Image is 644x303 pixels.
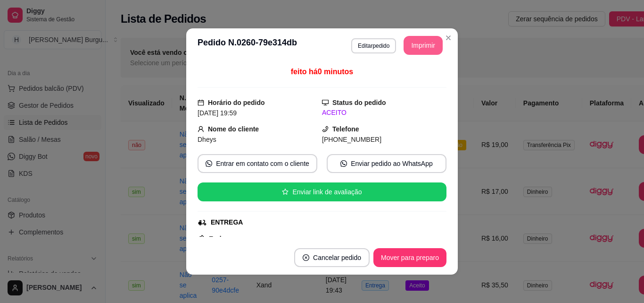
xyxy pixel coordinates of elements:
[198,109,237,117] span: [DATE] 19:59
[322,136,381,143] span: [PHONE_NUMBER]
[441,30,456,45] button: Close
[198,126,204,132] span: user
[332,99,386,106] strong: Status do pedido
[322,126,329,132] span: phone
[322,99,329,106] span: desktop
[322,108,446,118] div: ACEITO
[198,136,216,143] span: Dheys
[198,154,317,173] button: whats-appEntrar em contato com o cliente
[198,234,205,242] span: pushpin
[208,125,259,133] strong: Nome do cliente
[327,154,446,173] button: whats-appEnviar pedido ao WhatsApp
[340,160,347,167] span: whats-app
[198,36,297,55] h3: Pedido N. 0260-79e314db
[303,254,309,261] span: close-circle
[282,189,289,195] span: star
[351,38,396,53] button: Editarpedido
[291,68,353,76] span: feito há 0 minutos
[404,36,443,55] button: Imprimir
[206,160,212,167] span: whats-app
[198,99,204,106] span: calendar
[211,217,243,227] div: ENTREGA
[198,182,446,201] button: starEnviar link de avaliação
[294,248,370,267] button: close-circleCancelar pedido
[332,125,359,133] strong: Telefone
[209,235,239,242] strong: Endereço
[373,248,446,267] button: Mover para preparo
[208,99,265,106] strong: Horário do pedido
